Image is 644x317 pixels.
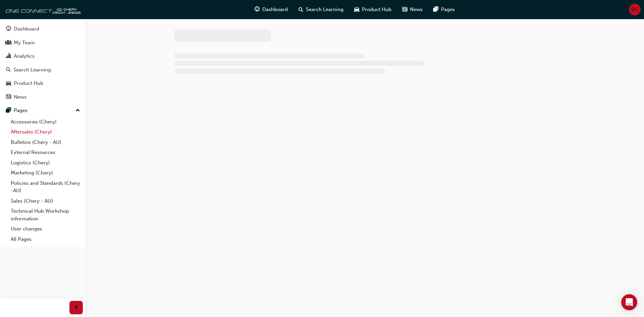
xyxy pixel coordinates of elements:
span: car-icon [354,5,359,14]
a: guage-iconDashboard [249,3,293,16]
span: RC [631,6,638,13]
div: Product Hub [14,80,43,87]
a: External Resources [8,147,83,158]
span: News [410,6,423,13]
div: Pages [14,107,28,114]
span: prev-icon [74,304,79,312]
span: pages-icon [6,108,11,114]
span: up-icon [75,106,80,115]
span: news-icon [6,94,11,100]
div: My Team [14,39,35,47]
span: car-icon [6,81,11,87]
a: Analytics [3,50,83,62]
div: Dashboard [14,25,39,33]
a: User changes [8,224,83,234]
span: search-icon [6,67,11,73]
span: news-icon [402,5,407,14]
a: Logistics (Chery) [8,158,83,168]
a: Bulletins (Chery - AU) [8,137,83,148]
a: pages-iconPages [428,3,460,16]
a: Search Learning [3,64,83,76]
a: search-iconSearch Learning [293,3,349,16]
a: news-iconNews [397,3,428,16]
a: My Team [3,37,83,49]
span: Dashboard [262,6,288,13]
button: DashboardMy TeamAnalyticsSearch LearningProduct HubNews [3,21,83,104]
a: Policies and Standards (Chery -AU) [8,178,83,196]
div: Open Intercom Messenger [621,294,637,310]
span: search-icon [299,5,303,14]
div: News [14,93,26,101]
a: Marketing (Chery) [8,168,83,178]
span: guage-icon [6,26,11,32]
a: Product Hub [3,77,83,90]
img: oneconnect [3,3,80,16]
button: Pages [3,104,83,117]
span: people-icon [6,40,11,46]
a: Aftersales (Chery) [8,127,83,137]
a: Technical Hub Workshop information [8,206,83,224]
div: Search Learning [13,66,51,74]
div: Analytics [14,52,35,60]
a: Accessories (Chery) [8,117,83,127]
a: Dashboard [3,23,83,35]
span: pages-icon [433,5,438,14]
span: chart-icon [6,53,11,59]
span: Product Hub [362,6,391,13]
button: RC [629,4,641,15]
span: Pages [441,6,455,13]
span: guage-icon [255,5,260,14]
a: car-iconProduct Hub [349,3,397,16]
a: All Pages [8,234,83,245]
a: Sales (Chery - AU) [8,196,83,206]
a: News [3,91,83,103]
span: Search Learning [306,6,343,13]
